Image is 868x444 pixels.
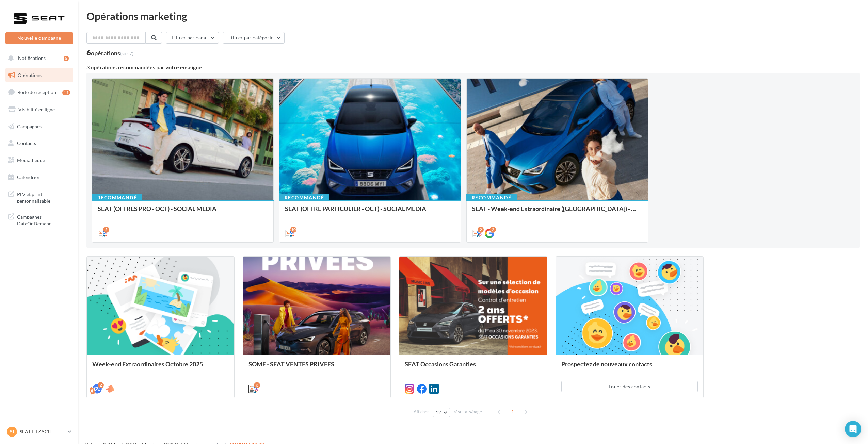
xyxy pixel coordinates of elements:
div: 2 [478,227,484,233]
div: 3 [254,382,260,388]
a: Boîte de réception11 [4,85,74,99]
span: Afficher [414,409,429,415]
div: SEAT (OFFRES PRO - OCT) - SOCIAL MEDIA [98,205,268,219]
div: SOME - SEAT VENTES PRIVEES [248,361,385,374]
a: PLV et print personnalisable [4,187,74,207]
div: Recommandé [466,194,517,201]
div: 5 [64,56,69,61]
button: Nouvelle campagne [5,32,73,44]
button: Filtrer par canal [166,32,219,44]
span: PLV et print personnalisable [17,190,70,204]
span: (sur 7) [120,51,133,56]
div: Recommandé [92,194,142,201]
div: 2 [490,227,496,233]
div: 10 [290,227,296,233]
div: 11 [62,90,70,95]
a: Médiathèque [4,153,74,167]
div: SEAT (OFFRE PARTICULIER - OCT) - SOCIAL MEDIA [285,205,455,219]
span: Calendrier [17,174,40,180]
a: Campagnes DataOnDemand [4,210,74,230]
span: SI [10,428,14,435]
div: SEAT - Week-end Extraordinaire ([GEOGRAPHIC_DATA]) - OCTOBRE [472,205,642,219]
a: Calendrier [4,170,74,184]
div: Prospectez de nouveaux contacts [561,361,698,374]
div: 5 [103,227,109,233]
button: Louer des contacts [561,381,698,392]
div: SEAT Occasions Garanties [405,361,541,374]
span: Contacts [17,140,36,146]
button: Filtrer par catégorie [223,32,285,44]
span: 1 [507,406,518,417]
span: résultats/page [454,409,482,415]
span: Médiathèque [17,157,45,163]
span: Visibilité en ligne [18,106,55,112]
button: 12 [433,408,450,417]
div: opérations [91,50,133,56]
span: Campagnes DataOnDemand [17,212,70,227]
div: Open Intercom Messenger [845,421,861,437]
div: 6 [86,49,133,56]
div: 2 [98,382,104,388]
div: 3 opérations recommandées par votre enseigne [86,65,860,70]
div: Recommandé [279,194,329,201]
span: Opérations [18,72,42,78]
a: Visibilité en ligne [4,102,74,117]
a: Campagnes [4,119,74,134]
a: Contacts [4,136,74,150]
a: Opérations [4,68,74,82]
div: Opérations marketing [86,11,860,21]
span: Campagnes [17,123,42,129]
a: SI SEAT-ILLZACH [5,425,73,438]
span: Boîte de réception [17,89,56,95]
p: SEAT-ILLZACH [20,428,65,435]
span: Notifications [18,55,46,61]
div: Week-end Extraordinaires Octobre 2025 [92,361,229,374]
span: 12 [436,410,441,415]
button: Notifications 5 [4,51,71,65]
